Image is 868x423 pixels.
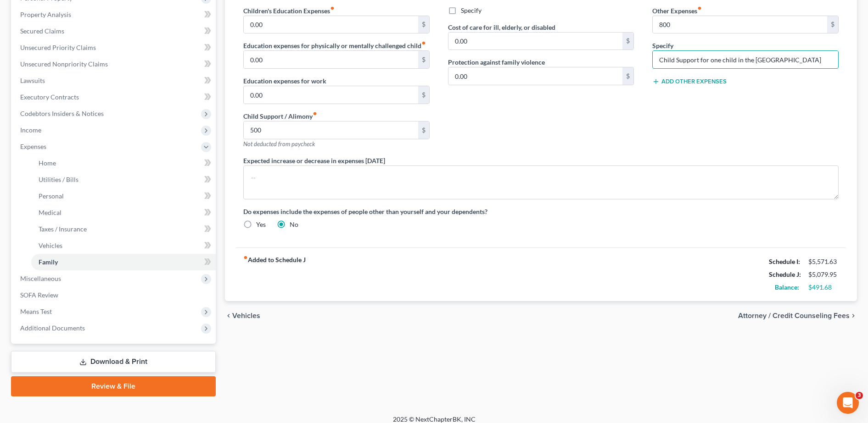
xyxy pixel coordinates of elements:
button: Attorney / Credit Counseling Fees chevron_right [738,312,857,319]
a: Unsecured Priority Claims [13,39,216,56]
a: Secured Claims [13,23,216,39]
input: -- [244,16,418,33]
label: Child Support / Alimony [243,111,317,121]
strong: Added to Schedule J [243,255,306,294]
iframe: Intercom live chat [837,392,859,414]
i: fiber_manual_record [421,41,426,45]
div: $5,571.63 [808,257,839,266]
button: chevron_left Vehicles [225,312,260,319]
i: chevron_left [225,312,232,319]
a: Vehicles [31,237,216,254]
a: Personal [31,188,216,204]
div: $5,079.95 [808,270,839,279]
span: Vehicles [232,312,260,319]
span: Unsecured Priority Claims [20,44,96,51]
a: SOFA Review [13,287,216,303]
div: $ [418,16,429,33]
i: fiber_manual_record [697,6,702,11]
div: $491.68 [808,283,839,292]
input: -- [244,121,418,139]
span: Income [20,126,41,134]
input: -- [448,67,623,85]
label: Do expenses include the expenses of people other than yourself and your dependents? [243,207,839,216]
label: No [290,220,298,229]
span: Utilities / Bills [39,176,78,183]
input: -- [653,16,827,33]
span: Executory Contracts [20,93,79,101]
label: Cost of care for ill, elderly, or disabled [448,22,555,32]
span: Additional Documents [20,324,85,332]
a: Taxes / Insurance [31,221,216,237]
i: chevron_right [850,312,857,319]
i: fiber_manual_record [313,111,317,116]
div: $ [418,121,429,139]
span: Expenses [20,143,46,150]
label: Protection against family violence [448,57,545,67]
span: Taxes / Insurance [39,225,87,233]
a: Executory Contracts [13,89,216,105]
div: $ [622,33,633,50]
a: Download & Print [11,351,216,373]
a: Lawsuits [13,72,216,89]
label: Expected increase or decrease in expenses [DATE] [243,156,385,165]
span: 3 [856,392,863,399]
label: Specify [652,41,673,50]
strong: Schedule J: [769,270,801,278]
button: Add Other Expenses [652,78,727,85]
a: Property Analysis [13,6,216,23]
div: $ [827,16,838,33]
span: Medical [39,209,62,216]
label: Specify [461,6,482,15]
div: $ [622,67,633,85]
div: $ [418,86,429,104]
span: Secured Claims [20,27,64,35]
input: -- [244,51,418,68]
span: Home [39,159,56,167]
input: -- [244,86,418,104]
span: Personal [39,192,64,200]
input: Specify... [653,51,838,68]
a: Medical [31,204,216,221]
a: Home [31,155,216,171]
label: Education expenses for physically or mentally challenged child [243,41,426,50]
span: Attorney / Credit Counseling Fees [738,312,850,319]
span: Codebtors Insiders & Notices [20,110,104,117]
i: fiber_manual_record [243,255,248,260]
span: Not deducted from paycheck [243,140,315,148]
span: Family [39,258,58,266]
span: Vehicles [39,242,62,249]
a: Unsecured Nonpriority Claims [13,56,216,72]
a: Review & File [11,376,216,396]
span: Lawsuits [20,77,45,84]
span: Property Analysis [20,11,71,18]
label: Other Expenses [652,6,702,16]
div: $ [418,51,429,68]
i: fiber_manual_record [330,6,335,11]
label: Education expenses for work [243,76,326,86]
strong: Balance: [775,283,799,291]
span: SOFA Review [20,291,58,299]
a: Utilities / Bills [31,171,216,188]
strong: Schedule I: [769,258,800,265]
label: Children's Education Expenses [243,6,335,16]
span: Miscellaneous [20,275,61,282]
input: -- [448,33,623,50]
label: Yes [256,220,266,229]
a: Family [31,254,216,270]
span: Means Test [20,308,52,315]
span: Unsecured Nonpriority Claims [20,60,108,68]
